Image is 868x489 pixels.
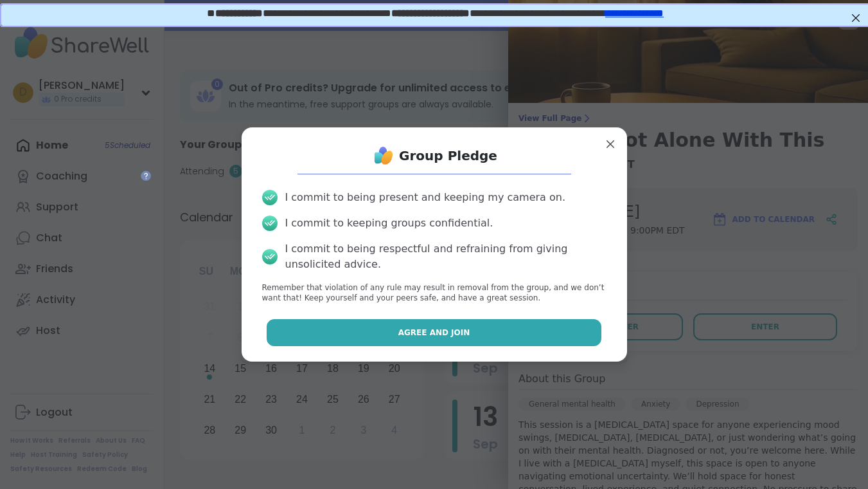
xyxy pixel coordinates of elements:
[262,282,607,304] p: Remember that violation of any rule may result in removal from the group, and we don’t want that!...
[285,190,565,205] div: I commit to being present and keeping my camera on.
[398,327,470,338] span: Agree and Join
[399,147,497,165] h1: Group Pledge
[285,241,607,272] div: I commit to being respectful and refraining from giving unsolicited advice.
[371,143,396,169] img: ShareWell Logo
[141,171,151,181] iframe: Spotlight
[267,319,601,346] button: Agree and Join
[285,216,493,231] div: I commit to keeping groups confidential.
